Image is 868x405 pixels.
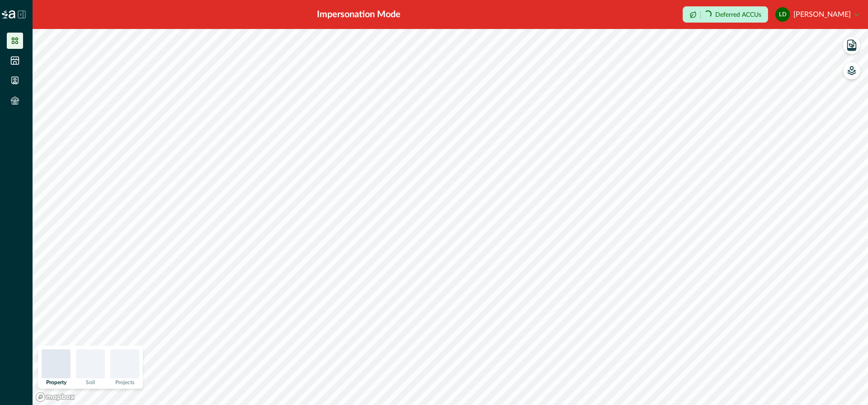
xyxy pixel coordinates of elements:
[115,380,134,385] p: Projects
[33,29,868,405] canvas: Map
[2,10,15,19] img: Logo
[775,4,859,25] button: leonie doran[PERSON_NAME]
[46,380,66,385] p: Property
[86,380,95,385] p: Soil
[715,11,761,18] p: Deferred ACCUs
[317,8,401,21] div: Impersonation Mode
[35,392,75,402] a: Mapbox logo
